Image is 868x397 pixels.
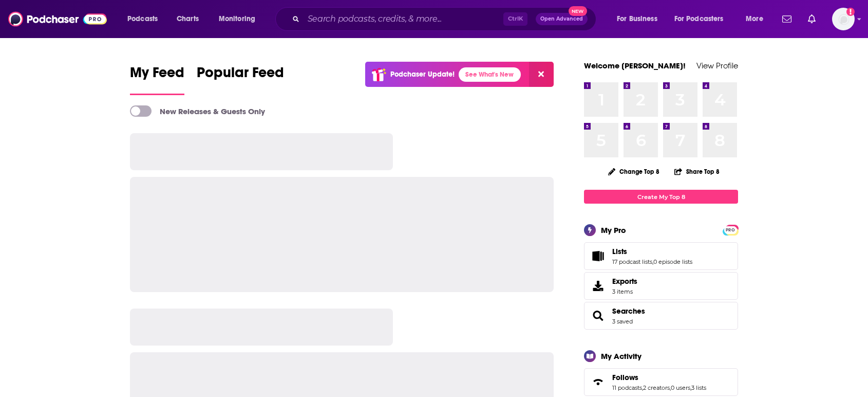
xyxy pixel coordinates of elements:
a: Lists [588,249,608,263]
span: , [670,384,671,391]
span: Podcasts [127,12,158,26]
span: Follows [584,368,738,396]
a: Show notifications dropdown [778,10,796,28]
a: Lists [612,247,692,256]
span: Searches [584,302,738,330]
svg: Add a profile image [846,8,855,16]
span: Exports [588,279,608,293]
a: Exports [584,272,738,300]
button: open menu [120,11,171,27]
a: 3 lists [691,384,706,391]
a: Create My Top 8 [584,190,738,204]
a: 0 episode lists [653,258,692,265]
a: Popular Feed [197,64,284,95]
span: Lists [584,242,738,270]
img: User Profile [832,8,855,30]
span: , [642,384,643,391]
a: 3 saved [612,318,633,325]
a: 11 podcasts [612,384,642,391]
span: Lists [612,247,627,256]
a: My Feed [130,64,184,95]
span: , [652,258,653,265]
span: Logged in as dbartlett [832,8,855,30]
span: Ctrl K [503,12,527,26]
span: Exports [612,277,637,286]
span: My Feed [130,64,184,87]
span: Monitoring [219,12,255,26]
a: 17 podcast lists [612,258,652,265]
span: For Podcasters [674,12,724,26]
span: More [746,12,763,26]
div: Search podcasts, credits, & more... [285,7,606,31]
button: Show profile menu [832,8,855,30]
a: Follows [612,373,706,382]
button: open menu [212,11,269,27]
a: Searches [588,309,608,323]
button: Change Top 8 [602,165,666,178]
a: Follows [588,375,608,389]
img: Podchaser - Follow, Share and Rate Podcasts [8,9,107,29]
span: New [569,6,587,16]
span: , [690,384,691,391]
a: PRO [724,226,737,233]
span: Charts [177,12,199,26]
span: Popular Feed [197,64,284,87]
button: open menu [610,11,670,27]
span: Open Advanced [540,16,583,22]
div: My Pro [601,225,626,235]
a: 2 creators [643,384,670,391]
span: PRO [724,226,737,234]
button: Share Top 8 [674,161,720,182]
span: Follows [612,373,638,382]
span: 3 items [612,288,637,295]
button: open menu [739,11,776,27]
span: For Business [617,12,657,26]
a: Searches [612,306,645,316]
p: Podchaser Update! [390,70,455,79]
button: Open AdvancedNew [536,13,588,25]
a: New Releases & Guests Only [130,105,265,117]
a: See What's New [459,67,521,82]
button: open menu [668,11,739,27]
a: Show notifications dropdown [804,10,820,28]
div: My Activity [601,351,641,361]
input: Search podcasts, credits, & more... [304,11,503,27]
a: Welcome [PERSON_NAME]! [584,61,686,70]
a: View Profile [696,61,738,70]
a: 0 users [671,384,690,391]
a: Charts [170,11,205,27]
